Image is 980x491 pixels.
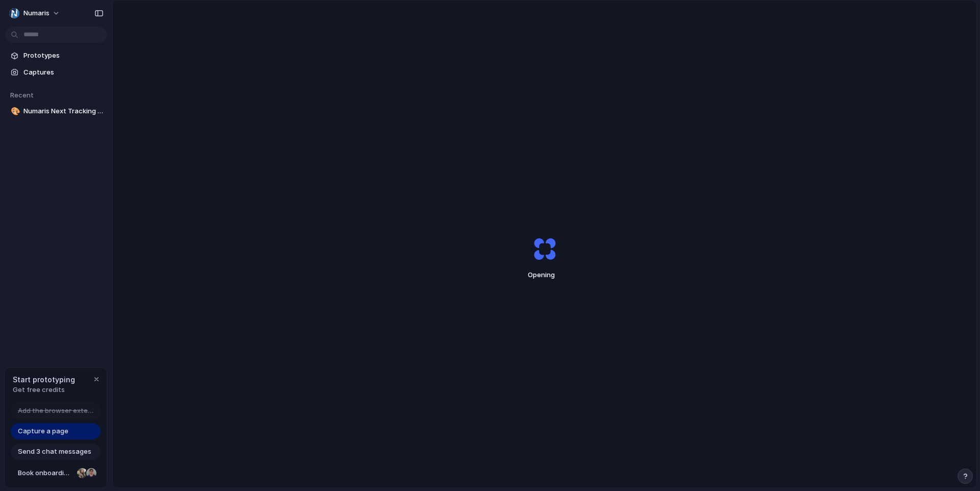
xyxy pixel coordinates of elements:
[13,385,75,395] span: Get free credits
[13,374,75,385] span: Start prototyping
[11,465,101,481] a: Book onboarding call
[76,467,88,479] div: Nicole Kubica
[5,65,107,80] a: Captures
[11,106,18,117] div: 🎨
[5,5,65,21] button: Numaris
[18,426,68,436] span: Capture a page
[510,270,579,280] span: Opening
[9,106,19,116] button: 🎨
[85,467,97,479] div: Christian Iacullo
[23,106,103,116] span: Numaris Next Tracking Menu Update
[18,406,94,416] span: Add the browser extension
[23,51,103,61] span: Prototypes
[18,468,73,478] span: Book onboarding call
[5,48,107,63] a: Prototypes
[23,67,103,78] span: Captures
[18,447,91,457] span: Send 3 chat messages
[23,8,50,18] span: Numaris
[10,91,34,99] span: Recent
[5,104,107,119] a: 🎨Numaris Next Tracking Menu Update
